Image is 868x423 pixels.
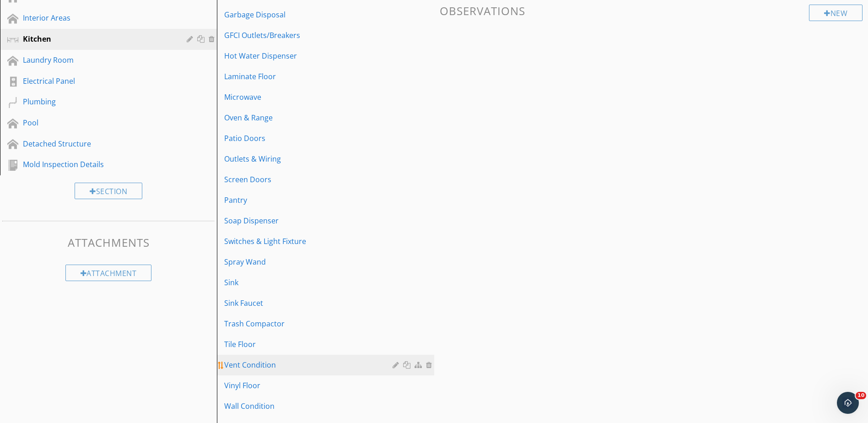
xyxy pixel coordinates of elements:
[224,92,395,103] div: Microwave
[224,9,395,20] div: Garbage Disposal
[809,5,863,21] div: New
[23,33,173,44] div: Kitchen
[224,215,395,226] div: Soap Dispenser
[224,236,395,247] div: Switches & Light Fixture
[23,159,173,170] div: Mold Inspection Details
[23,54,173,65] div: Laundry Room
[75,183,142,199] div: Section
[224,153,395,164] div: Outlets & Wiring
[224,401,395,412] div: Wall Condition
[224,318,395,329] div: Trash Compactor
[224,298,395,309] div: Sink Faucet
[224,133,395,144] div: Patio Doors
[224,174,395,185] div: Screen Doors
[23,138,173,149] div: Detached Structure
[224,195,395,206] div: Pantry
[23,117,173,128] div: Pool
[856,392,866,399] span: 10
[224,112,395,123] div: Oven & Range
[23,76,173,87] div: Electrical Panel
[224,380,395,391] div: Vinyl Floor
[65,265,152,281] div: Attachment
[837,392,859,414] iframe: Intercom live chat
[23,12,173,23] div: Interior Areas
[224,256,395,267] div: Spray Wand
[224,30,395,41] div: GFCI Outlets/Breakers
[224,71,395,82] div: Laminate Floor
[224,339,395,350] div: Tile Floor
[224,277,395,288] div: Sink
[23,96,173,107] div: Plumbing
[224,359,395,370] div: Vent Condition
[440,5,863,17] h3: Observations
[224,50,395,61] div: Hot Water Dispenser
